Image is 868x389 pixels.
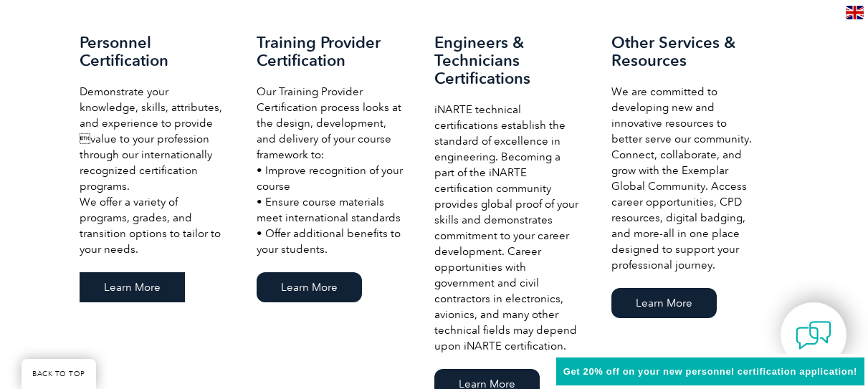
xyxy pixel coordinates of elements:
a: BACK TO TOP [22,359,96,389]
a: Learn More [80,272,185,302]
h3: Personnel Certification [80,34,229,69]
p: iNARTE technical certifications establish the standard of excellence in engineering. Becoming a p... [434,102,583,354]
h3: Engineers & Technicians Certifications [434,34,583,87]
img: contact-chat.png [796,317,831,353]
p: Demonstrate your knowledge, skills, attributes, and experience to provide value to your professi... [80,84,229,257]
img: en [846,6,864,19]
span: Get 20% off on your new personnel certification application! [563,366,857,377]
h3: Training Provider Certification [257,34,406,69]
a: Learn More [611,288,717,318]
p: We are committed to developing new and innovative resources to better serve our community. Connec... [611,84,760,273]
a: Learn More [257,272,362,302]
h3: Other Services & Resources [611,34,760,69]
p: Our Training Provider Certification process looks at the design, development, and delivery of you... [257,84,406,257]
